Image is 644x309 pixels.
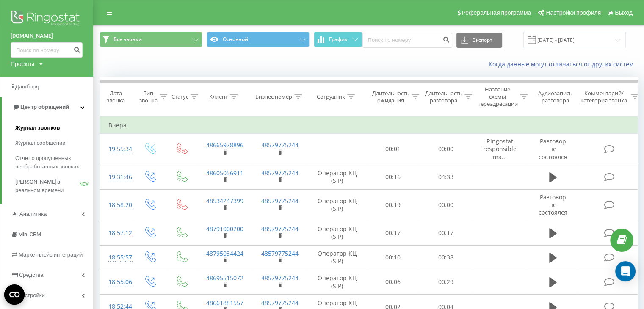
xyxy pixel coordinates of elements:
div: 18:55:57 [108,249,125,266]
span: Аналитика [19,211,47,217]
input: Поиск по номеру [11,42,83,58]
a: 48661881557 [206,299,243,307]
a: 48534247399 [206,197,243,205]
div: Клиент [209,93,228,100]
span: Настройки профиля [546,9,601,16]
td: 00:10 [367,245,420,270]
a: 48665978896 [206,141,243,149]
td: Оператор КЦ (SIP) [307,270,367,294]
a: Центр обращений [2,97,93,117]
div: 18:57:12 [108,225,125,241]
span: Все звонки [113,36,142,43]
div: Тип звонка [139,90,158,104]
span: Ringostat responsible ma... [483,137,517,160]
span: Настройки [18,292,45,298]
div: Проекты [11,60,34,68]
td: Вчера [100,117,642,134]
span: Журнал сообщений [15,139,65,147]
a: 48579775244 [261,197,299,205]
td: Оператор КЦ (SIP) [307,165,367,189]
td: 04:33 [420,165,473,189]
a: 48579775244 [261,299,299,307]
div: 18:58:20 [108,197,125,213]
a: Журнал сообщений [15,135,93,151]
a: [PERSON_NAME] в реальном времениNEW [15,174,93,198]
span: Выход [615,9,633,16]
span: Разговор не состоялся [539,137,567,160]
div: Сотрудник [317,93,345,100]
td: 00:19 [367,190,420,221]
span: Маркетплейс интеграций [19,251,83,258]
td: Оператор КЦ (SIP) [307,190,367,221]
td: 00:00 [420,134,473,165]
div: Аудиозапись разговора [535,90,576,104]
div: Бизнес номер [255,93,292,100]
span: Центр обращений [20,104,69,110]
a: 48605056911 [206,169,243,177]
td: 00:17 [420,221,473,245]
div: Статус [171,93,188,100]
div: 19:55:34 [108,141,125,157]
a: 48579775244 [261,274,299,282]
a: 48579775244 [261,169,299,177]
button: Основной [207,32,310,47]
td: 00:17 [367,221,420,245]
div: 19:31:46 [108,169,125,185]
td: 00:38 [420,245,473,270]
a: 48579775244 [261,249,299,257]
span: Разговор не состоялся [539,193,567,216]
div: Длительность разговора [425,90,462,104]
a: Журнал звонков [15,120,93,135]
div: 18:55:06 [108,274,125,290]
td: Оператор КЦ (SIP) [307,221,367,245]
span: Журнал звонков [15,124,60,132]
div: Комментарий/категория звонка [579,90,629,104]
a: 48579775244 [261,225,299,233]
span: [PERSON_NAME] в реальном времени [15,178,80,195]
span: Mini CRM [18,231,41,237]
td: 00:00 [420,190,473,221]
td: Оператор КЦ (SIP) [307,245,367,270]
td: 00:29 [420,270,473,294]
button: Open CMP widget [4,284,25,305]
div: Название схемы переадресации [477,86,518,108]
span: Отчет о пропущенных необработанных звонках [15,154,89,171]
div: Длительность ожидания [372,90,409,104]
span: Дашборд [15,83,39,90]
span: Реферальная программа [462,9,531,16]
a: [DOMAIN_NAME] [11,32,83,40]
div: Дата звонка [100,90,131,104]
a: 48579775244 [261,141,299,149]
a: 48795034424 [206,249,243,257]
td: 00:06 [367,270,420,294]
button: График [314,32,362,47]
td: 00:16 [367,165,420,189]
span: График [329,36,348,42]
input: Поиск по номеру [362,33,452,48]
a: 48791000200 [206,225,243,233]
td: 00:01 [367,134,420,165]
a: Когда данные могут отличаться от других систем [489,60,638,68]
img: Ringostat logo [11,8,83,30]
a: Отчет о пропущенных необработанных звонках [15,151,93,174]
div: Open Intercom Messenger [615,261,636,281]
button: Все звонки [100,32,202,47]
span: Средства [19,272,44,278]
a: 48695515072 [206,274,243,282]
button: Экспорт [456,33,502,48]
